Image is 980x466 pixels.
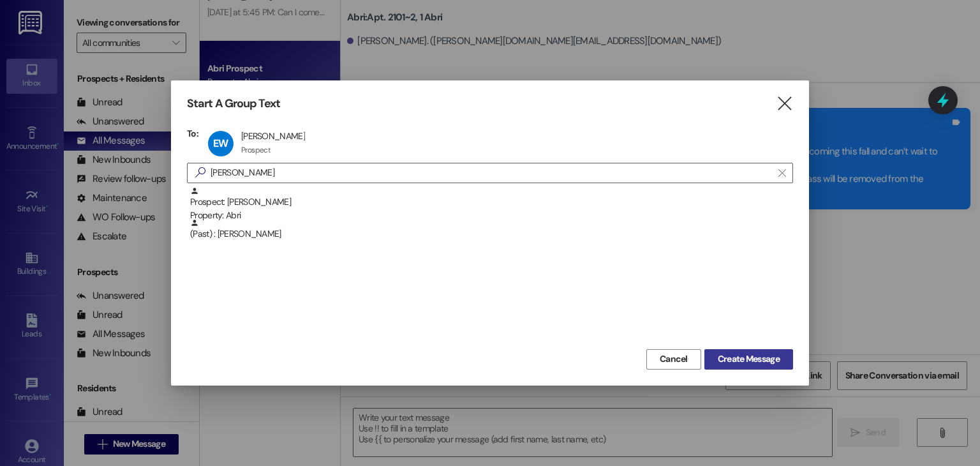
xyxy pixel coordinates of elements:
button: Clear text [772,163,792,183]
div: (Past) : [PERSON_NAME] [190,218,793,241]
i:  [776,97,793,110]
div: Property: Abri [190,209,793,222]
input: Search for any contact or apartment [211,164,772,182]
div: Prospect: [PERSON_NAME]Property: Abri [187,186,793,218]
span: Create Message [718,352,780,366]
button: Create Message [704,349,793,370]
h3: To: [187,128,198,139]
i:  [778,168,785,178]
div: (Past) : [PERSON_NAME] [187,218,793,250]
span: EW [213,137,228,150]
h3: Start A Group Text [187,96,280,111]
span: Cancel [660,352,688,366]
div: Prospect [241,145,271,155]
i:  [190,166,211,179]
div: Prospect: [PERSON_NAME] [190,186,793,223]
div: [PERSON_NAME] [241,130,305,142]
button: Cancel [646,349,701,370]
